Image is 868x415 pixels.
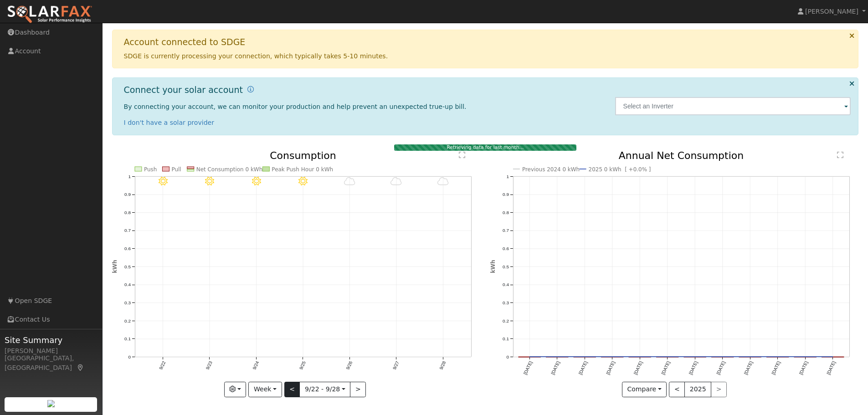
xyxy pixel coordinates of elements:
text: Push [144,166,157,173]
text: [DATE] [550,360,560,375]
text: Peak Push Hour 0 kWh [272,166,333,173]
text: 0.2 [124,318,131,323]
text: [DATE] [743,360,754,375]
text: 1 [128,174,131,179]
text: [DATE] [798,360,809,375]
text: 9/27 [392,360,400,371]
text: kWh [490,260,496,273]
button: 9/22 - 9/28 [299,382,350,397]
circle: onclick="" [528,355,531,359]
circle: onclick="" [748,355,752,359]
text: 0.6 [503,246,509,251]
h1: Connect your solar account [124,85,243,95]
text: 0.1 [124,336,131,341]
text: 9/24 [252,360,260,371]
text: 0.5 [124,264,131,269]
i: 9/24 - Clear [252,177,261,186]
circle: onclick="" [555,355,559,359]
div: Retrieving data for last month... [394,144,576,151]
text: 1 [506,174,509,179]
text: kWh [112,260,118,273]
div: [GEOGRAPHIC_DATA], [GEOGRAPHIC_DATA] [5,354,98,373]
text: [DATE] [716,360,726,375]
text: 0.5 [503,264,509,269]
text: 0 [506,354,509,359]
i: 9/23 - Clear [205,177,214,186]
text: [DATE] [688,360,699,375]
text: 0 [128,354,131,359]
text: [DATE] [605,360,616,375]
a: I don't have a solar provider [124,119,215,126]
circle: onclick="" [776,355,780,359]
text: 9/26 [345,360,353,371]
div: [PERSON_NAME] [5,346,98,356]
text: Consumption [270,150,336,161]
span: Site Summary [5,334,98,346]
h1: Account connected to SDGE [124,37,246,47]
text: 9/25 [298,360,307,371]
text: 0.7 [124,228,131,233]
text: [DATE] [826,360,837,375]
circle: onclick="" [804,355,807,359]
circle: onclick="" [583,355,586,359]
text:  [459,151,465,159]
text: [DATE] [771,360,781,375]
span: By connecting your account, we can monitor your production and help prevent an unexpected true-up... [124,103,467,110]
text: [DATE] [578,360,588,375]
circle: onclick="" [831,355,835,359]
text: 0.4 [124,282,131,287]
i: 9/25 - Clear [298,177,308,186]
text: 0.9 [503,192,509,197]
text: 0.1 [503,336,509,341]
button: > [350,382,366,397]
text: 9/22 [158,360,166,371]
span: [PERSON_NAME] [805,8,858,15]
text: 0.9 [124,192,131,197]
i: 9/22 - Clear [158,177,167,186]
text: 0.4 [503,282,509,287]
text:  [837,151,843,159]
input: Select an Inverter [615,97,851,115]
text: Net Consumption 0 kWh [196,166,262,173]
i: 9/28 - MostlyCloudy [437,177,449,186]
a: Map [77,364,85,371]
span: SDGE is currently processing your connection, which typically takes 5-10 minutes. [124,52,388,60]
text: 0.8 [124,210,131,215]
text: 0.3 [124,300,131,305]
text: 9/23 [205,360,213,371]
circle: onclick="" [611,355,614,359]
i: 9/26 - MostlyCloudy [344,177,355,186]
text: [DATE] [633,360,643,375]
text: 0.2 [503,318,509,323]
circle: onclick="" [721,355,724,359]
text: 2025 0 kWh [ +0.0% ] [588,166,651,173]
button: < [669,382,685,397]
text: [DATE] [660,360,671,375]
text: Previous 2024 0 kWh [522,166,580,173]
text: 9/28 [439,360,447,371]
button: < [284,382,300,397]
i: 9/27 - MostlyCloudy [391,177,402,186]
circle: onclick="" [693,355,697,359]
button: Week [248,382,282,397]
text: Pull [171,166,181,173]
circle: onclick="" [666,355,669,359]
text: 0.3 [503,300,509,305]
text: Annual Net Consumption [619,150,744,161]
button: Compare [622,382,667,397]
circle: onclick="" [638,355,642,359]
text: [DATE] [523,360,533,375]
img: SolarFax [7,5,92,24]
img: retrieve [47,400,55,407]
